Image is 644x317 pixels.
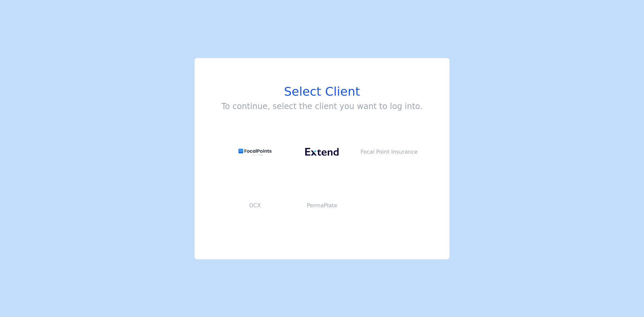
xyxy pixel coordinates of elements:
[221,85,422,98] h1: Select Client
[221,202,288,210] p: OCX
[356,125,423,179] button: Focal Point Insurance
[288,179,356,232] button: PermaPlate
[288,202,356,210] p: PermaPlate
[356,148,423,156] p: Focal Point Insurance
[221,179,288,232] button: OCX
[221,101,422,112] h3: To continue, select the client you want to log into.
